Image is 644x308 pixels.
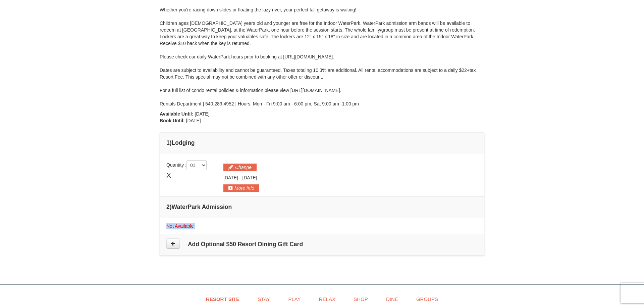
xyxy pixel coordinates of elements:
span: Not Available [166,223,194,229]
span: - [239,175,241,180]
a: Stay [249,292,278,307]
span: ) [170,139,172,146]
h4: Add Optional $50 Resort Dining Gift Card [166,241,478,248]
span: ) [170,204,172,210]
a: Shop [345,292,376,307]
h4: 2 WaterPark Admission [166,204,478,210]
a: Dine [378,292,407,307]
span: [DATE] [223,175,238,180]
span: [DATE] [195,111,210,117]
a: Relax [311,292,344,307]
a: Groups [408,292,446,307]
button: Change [223,164,257,171]
span: Quantity : [166,162,207,168]
strong: Available Until: [160,111,194,117]
a: Resort Site [198,292,248,307]
span: X [166,170,171,180]
a: Play [280,292,309,307]
h4: 1 Lodging [166,139,478,146]
span: [DATE] [186,118,201,123]
button: More Info [223,184,259,192]
strong: Book Until: [160,118,185,123]
span: [DATE] [243,175,257,180]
